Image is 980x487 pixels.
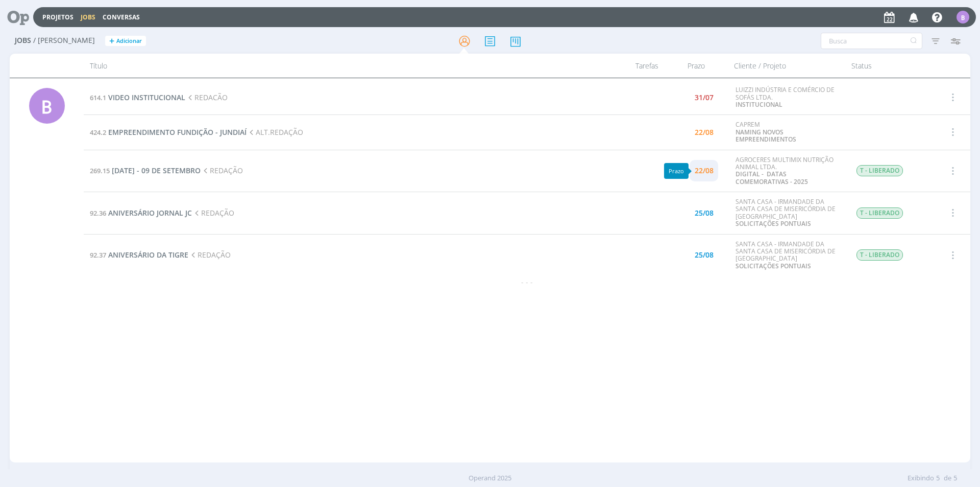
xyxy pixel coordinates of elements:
[78,13,99,21] button: Jobs
[109,36,114,47] span: +
[201,166,243,175] span: REDAÇÃO
[90,93,106,102] span: 614.1
[695,94,714,101] div: 31/07
[856,207,903,219] span: T - LIBERADO
[29,88,65,124] div: B
[90,92,185,102] a: 614.1VIDEO INSTITUCIONAL
[39,13,77,21] button: Projetos
[188,250,231,260] span: REDAÇÃO
[108,208,192,218] span: ANIVERSÁRIO JORNAL JC
[736,170,808,185] a: DIGITAL - DATAS COMEMORATIVAS - 2025
[90,166,110,175] span: 269.15
[664,163,689,179] div: Prazo
[90,250,106,260] span: 92.37
[15,36,31,45] span: Jobs
[944,473,951,483] span: de
[42,13,73,21] a: Projetos
[957,11,969,24] div: B
[728,54,845,78] div: Cliente / Projeto
[908,473,934,483] span: Exibindo
[821,33,922,49] input: Busca
[90,250,188,260] a: 92.37ANIVERSÁRIO DA TIGRE
[665,54,728,78] div: Prazo
[736,156,841,186] div: AGROCERES MULTIMIX NUTRIÇÃO ANIMAL LTDA.
[185,92,228,102] span: REDACÃO
[247,127,303,137] span: ALT.REDAÇÃO
[695,251,714,259] div: 25/08
[84,54,603,78] div: Título
[736,121,841,143] div: CAPREM
[84,276,970,287] div: - - -
[736,198,841,228] div: SANTA CASA - IRMANDADE DA SANTA CASA DE MISERICÓRDIA DE [GEOGRAPHIC_DATA]
[736,262,811,270] a: SOLICITAÇÕES PONTUAIS
[695,210,714,217] div: 25/08
[108,92,185,102] span: VIDEO INSTITUCIONAL
[103,13,140,21] a: Conversas
[736,86,841,108] div: LUIZZI INDÚSTRIA E COMÉRCIO DE SOFÁS LTDA.
[33,36,95,45] span: / [PERSON_NAME]
[695,167,714,174] div: 22/08
[845,54,932,78] div: Status
[90,208,106,218] span: 92.36
[736,100,782,109] a: INSTITUCIONAL
[116,38,142,44] span: Adicionar
[90,208,192,218] a: 92.36ANIVERSÁRIO JORNAL JC
[90,128,106,137] span: 424.2
[90,127,247,137] a: 424.2EMPREENDIMENTO FUNDIÇÃO - JUNDIAÍ
[736,241,841,270] div: SANTA CASA - IRMANDADE DA SANTA CASA DE MISERICÓRDIA DE [GEOGRAPHIC_DATA]
[736,219,811,228] a: SOLICITAÇÕES PONTUAIS
[936,473,940,483] span: 5
[736,128,796,144] a: NAMING NOVOS EMPREENDIMENTOS
[695,129,714,136] div: 22/08
[105,36,146,47] button: +Adicionar
[90,166,201,175] a: 269.15[DATE] - 09 DE SETEMBRO
[956,8,970,26] button: B
[81,13,95,21] a: Jobs
[100,13,143,21] button: Conversas
[603,54,665,78] div: Tarefas
[108,250,188,260] span: ANIVERSÁRIO DA TIGRE
[112,166,201,175] span: [DATE] - 09 DE SETEMBRO
[953,473,957,483] span: 5
[192,208,234,218] span: REDAÇÃO
[108,127,247,137] span: EMPREENDIMENTO FUNDIÇÃO - JUNDIAÍ
[856,165,903,176] span: T - LIBERADO
[856,249,903,261] span: T - LIBERADO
